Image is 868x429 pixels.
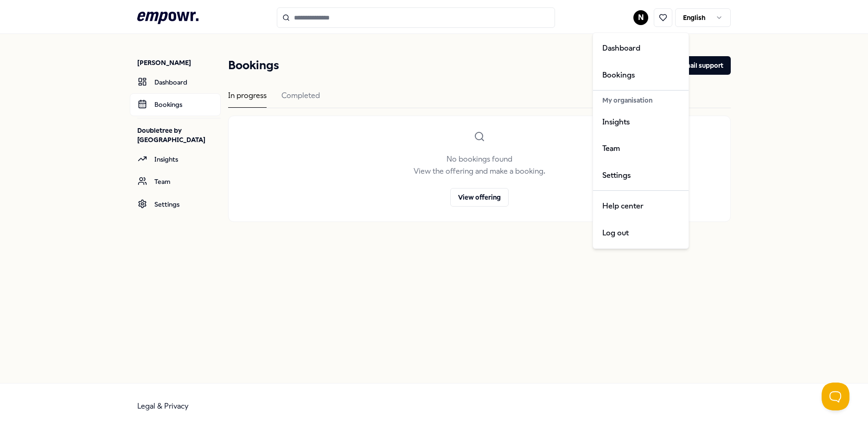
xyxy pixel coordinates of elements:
div: N [593,32,689,249]
div: My organisation [595,92,687,108]
a: Settings [595,162,687,189]
a: Team [595,135,687,162]
a: Dashboard [595,35,687,62]
a: Help center [595,193,687,220]
a: Insights [595,109,687,136]
a: Bookings [595,62,687,89]
div: Log out [595,220,687,247]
